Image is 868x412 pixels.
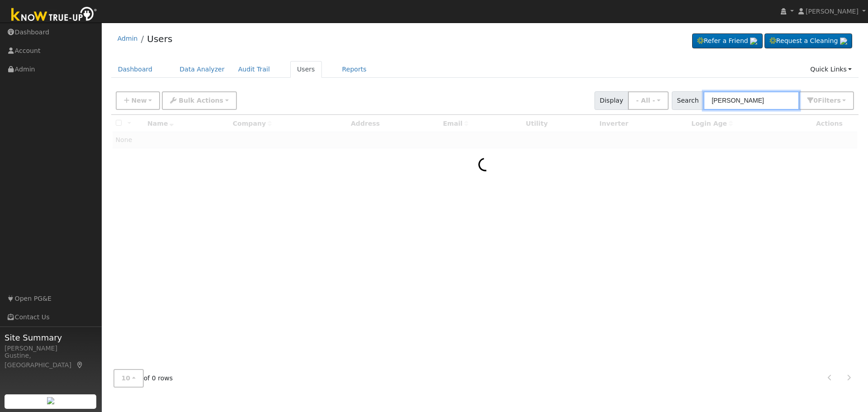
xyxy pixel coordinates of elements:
[147,33,172,44] a: Users
[628,91,669,110] button: - All -
[803,61,859,78] a: Quick Links
[692,33,763,49] a: Refer a Friend
[47,397,54,404] img: retrieve
[799,91,854,110] button: 0Filters
[764,33,852,49] a: Request a Cleaning
[806,8,859,15] span: [PERSON_NAME]
[290,61,322,78] a: Users
[5,351,97,370] div: Gustine, [GEOGRAPHIC_DATA]
[231,61,277,78] a: Audit Trail
[116,91,160,110] button: New
[7,5,102,25] img: Know True-Up
[5,344,97,353] div: [PERSON_NAME]
[840,38,847,45] img: retrieve
[672,91,704,110] span: Search
[122,374,131,382] span: 10
[818,97,841,104] span: Filter
[594,91,628,110] span: Display
[131,97,146,104] span: New
[703,91,799,110] input: Search
[113,369,144,388] button: 10
[118,35,138,42] a: Admin
[76,361,84,369] a: Map
[111,61,160,78] a: Dashboard
[179,97,223,104] span: Bulk Actions
[335,61,373,78] a: Reports
[837,97,840,104] span: s
[750,38,757,45] img: retrieve
[162,91,236,110] button: Bulk Actions
[173,61,231,78] a: Data Analyzer
[5,331,97,344] span: Site Summary
[113,369,173,388] span: of 0 rows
